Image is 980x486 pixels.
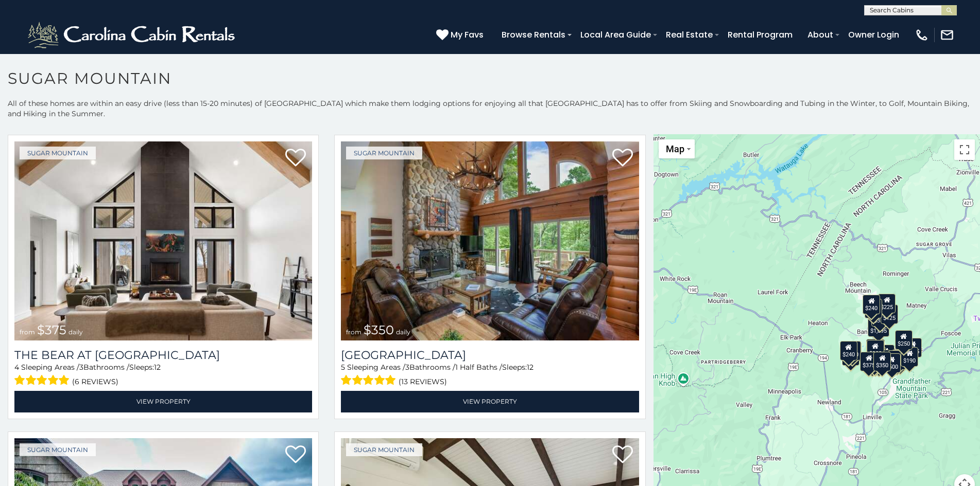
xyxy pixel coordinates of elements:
[341,348,639,362] h3: Grouse Moor Lodge
[527,363,534,372] span: 12
[20,443,96,456] a: Sugar Mountain
[860,351,878,371] div: $375
[341,391,639,412] a: View Property
[901,347,918,366] div: $190
[26,20,239,50] img: White-1-2.png
[496,26,571,44] a: Browse Rentals
[396,328,410,336] span: daily
[436,28,486,42] a: My Favs
[867,339,884,358] div: $265
[954,139,975,160] button: Toggle fullscreen view
[14,141,312,340] img: The Bear At Sugar Mountain
[79,363,83,372] span: 3
[341,362,639,388] div: Sleeping Areas / Bathrooms / Sleeps:
[876,345,894,364] div: $200
[346,443,422,456] a: Sugar Mountain
[863,295,880,314] div: $240
[842,346,859,365] div: $355
[37,322,66,337] span: $375
[904,338,922,357] div: $155
[20,328,35,336] span: from
[346,147,422,159] a: Sugar Mountain
[878,294,896,313] div: $225
[723,26,798,44] a: Rental Program
[14,391,312,412] a: View Property
[883,353,901,373] div: $500
[68,328,83,336] span: daily
[341,141,639,340] a: Grouse Moor Lodge from $350 daily
[285,148,306,169] a: Add to favorites
[575,26,656,44] a: Local Area Guide
[14,362,312,388] div: Sleeping Areas / Bathrooms / Sleeps:
[802,26,838,44] a: About
[612,444,633,466] a: Add to favorites
[871,307,888,326] div: $350
[14,141,312,340] a: The Bear At Sugar Mountain from $375 daily
[341,141,639,340] img: Grouse Moor Lodge
[865,298,882,318] div: $170
[659,139,695,158] button: Change map style
[364,322,394,337] span: $350
[405,363,409,372] span: 3
[399,375,447,388] span: (13 reviews)
[839,340,857,360] div: $240
[881,304,898,324] div: $125
[20,147,96,159] a: Sugar Mountain
[866,339,884,358] div: $190
[915,28,929,42] img: phone-regular-white.png
[666,143,684,154] span: Map
[14,363,19,372] span: 4
[72,375,118,388] span: (6 reviews)
[346,328,362,336] span: from
[661,26,718,44] a: Real Estate
[873,352,891,371] div: $350
[843,26,904,44] a: Owner Login
[14,348,312,362] h3: The Bear At Sugar Mountain
[940,28,954,42] img: mail-regular-white.png
[341,348,639,362] a: [GEOGRAPHIC_DATA]
[154,363,161,372] span: 12
[285,444,306,466] a: Add to favorites
[868,317,889,337] div: $1,095
[844,340,861,360] div: $210
[867,339,884,359] div: $300
[341,363,345,372] span: 5
[14,348,312,362] a: The Bear At [GEOGRAPHIC_DATA]
[888,350,906,370] div: $195
[451,28,484,41] span: My Favs
[895,330,912,349] div: $250
[455,363,502,372] span: 1 Half Baths /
